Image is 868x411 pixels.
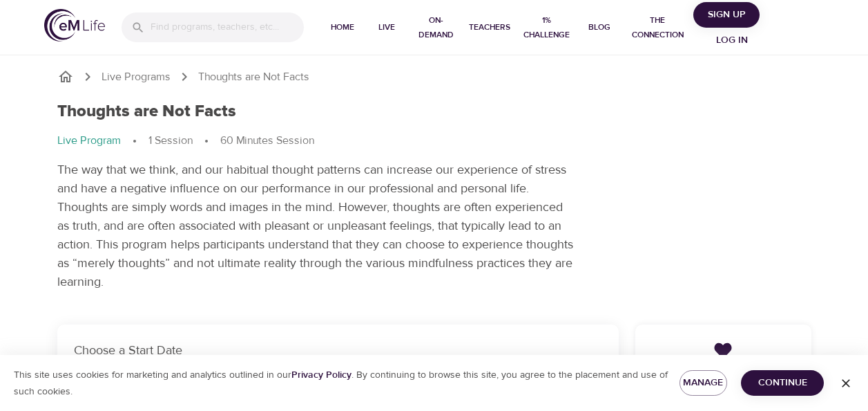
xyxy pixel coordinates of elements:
[57,161,575,291] p: The way that we think, and our habitual thought patterns can increase our experience of stress an...
[752,374,813,392] span: Continue
[741,370,824,396] button: Continue
[220,133,314,149] p: 60 Minutes Session
[693,2,760,28] button: Sign Up
[414,13,458,42] span: On-Demand
[57,133,121,149] p: Live Program
[57,102,236,122] h1: Thoughts are Not Facts
[151,12,304,42] input: Find programs, teachers, etc...
[74,341,602,360] p: Choose a Start Date
[370,20,403,35] span: Live
[704,32,760,49] span: Log in
[57,68,811,85] nav: breadcrumb
[521,13,572,42] span: 1% Challenge
[291,369,351,381] a: Privacy Policy
[148,133,193,149] p: 1 Session
[469,20,510,35] span: Teachers
[699,6,754,24] span: Sign Up
[699,28,765,53] button: Log in
[326,20,359,35] span: Home
[102,69,171,85] a: Live Programs
[44,9,105,42] img: logo
[679,370,728,396] button: Manage
[57,133,811,149] nav: breadcrumb
[583,20,616,35] span: Blog
[198,69,309,85] p: Thoughts are Not Facts
[627,13,688,42] span: The Connection
[691,374,717,392] span: Manage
